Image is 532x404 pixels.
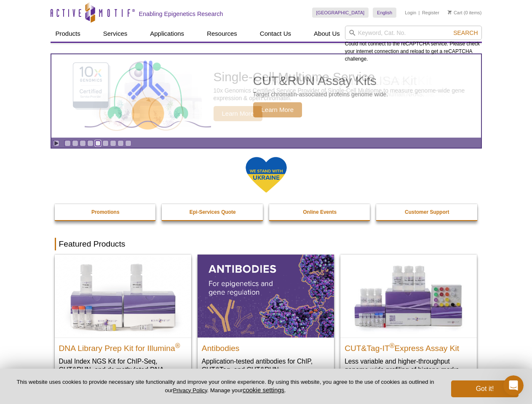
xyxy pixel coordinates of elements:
a: Login [405,10,416,16]
img: DNA Library Prep Kit for Illumina [55,255,191,337]
a: Active Motif Kit photo 96-well ATAC-Seq Pre-loaded ready-to-use Tn5 transposomes and ATAC-Seq Buf... [51,54,481,138]
a: Go to slide 5 [95,140,101,146]
div: Could not connect to the reCAPTCHA service. Please check your internet connection and reload to g... [345,26,482,63]
h2: Featured Products [55,238,478,250]
a: CUT&Tag-IT® Express Assay Kit CUT&Tag-IT®Express Assay Kit Less variable and higher-throughput ge... [340,255,477,382]
a: DNA Library Prep Kit for Illumina DNA Library Prep Kit for Illumina® Dual Index NGS Kit for ChIP-... [55,255,191,391]
a: Promotions [55,204,157,220]
a: Toggle autoplay [53,140,59,146]
a: Applications [145,26,189,42]
strong: Promotions [91,209,120,215]
iframe: Intercom live chat [503,375,524,396]
strong: Epi-Services Quote [190,209,236,215]
span: Learn More [253,102,302,117]
p: Application-tested antibodies for ChIP, CUT&Tag, and CUT&RUN. [202,357,330,374]
h2: 96-well ATAC-Seq [253,74,437,87]
a: Go to slide 8 [118,140,124,146]
a: Go to slide 1 [64,140,71,146]
img: Active Motif Kit photo [95,64,201,128]
p: Dual Index NGS Kit for ChIP-Seq, CUT&RUN, and ds methylated DNA assays. [59,357,187,383]
input: Keyword, Cat. No. [345,26,482,40]
h2: Antibodies [202,340,330,353]
h2: Enabling Epigenetics Research [139,10,223,18]
a: Go to slide 4 [87,140,94,146]
img: Your Cart [448,10,452,14]
a: About Us [309,26,345,42]
a: Products [51,26,86,42]
a: Go to slide 6 [102,140,109,146]
sup: ® [175,342,180,349]
li: | [419,8,420,18]
a: [GEOGRAPHIC_DATA] [312,8,369,18]
a: Cart [448,10,462,16]
li: (0 items) [448,8,482,18]
a: Contact Us [255,26,296,42]
article: 96-well ATAC-Seq [51,54,481,138]
h2: DNA Library Prep Kit for Illumina [59,340,187,353]
a: All Antibodies Antibodies Application-tested antibodies for ChIP, CUT&Tag, and CUT&RUN. [198,255,334,382]
a: Epi-Services Quote [162,204,264,220]
a: English [373,8,396,18]
p: Pre-loaded ready-to-use Tn5 transposomes and ATAC-Seq Buffer Set. [253,90,437,98]
a: Resources [202,26,242,42]
p: This website uses cookies to provide necessary site functionality and improve your online experie... [13,378,437,394]
a: Go to slide 7 [110,140,116,146]
a: Register [422,10,439,16]
span: Search [453,29,478,36]
a: Customer Support [376,204,478,220]
img: All Antibodies [198,255,334,337]
a: Go to slide 2 [72,140,78,146]
a: Go to slide 3 [80,140,86,146]
strong: Customer Support [405,209,449,215]
button: Search [451,29,480,37]
p: Less variable and higher-throughput genome-wide profiling of histone marks​. [345,357,473,374]
strong: Online Events [303,209,337,215]
a: Services [98,26,133,42]
a: Privacy Policy [173,387,207,393]
button: cookie settings [243,386,284,393]
a: Go to slide 9 [125,140,131,146]
img: CUT&Tag-IT® Express Assay Kit [340,255,477,337]
button: Got it! [451,380,519,397]
img: We Stand With Ukraine [245,156,287,194]
a: Online Events [269,204,371,220]
h2: CUT&Tag-IT Express Assay Kit [345,340,473,353]
sup: ® [390,342,395,349]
